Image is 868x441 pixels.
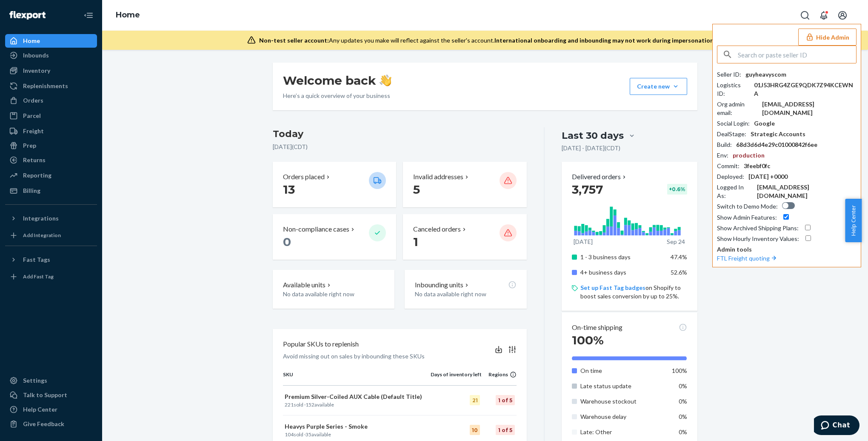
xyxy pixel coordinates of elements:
[273,143,527,151] p: [DATE] ( CDT )
[5,417,97,431] button: Give Feedback
[283,290,384,298] p: No data available right now
[717,140,732,149] div: Build :
[23,37,40,45] div: Home
[5,139,97,152] a: Prep
[717,70,741,79] div: Seller ID :
[667,238,685,246] p: Sep 24
[9,11,46,20] img: Flexport logo
[283,235,291,249] span: 0
[798,29,857,46] button: Hide Admin
[80,7,97,24] button: Close Navigation
[23,82,68,90] div: Replenishments
[23,66,50,75] div: Inventory
[717,255,778,262] a: FTL Freight quoting
[679,382,687,389] span: 0%
[717,100,758,117] div: Org admin email :
[762,100,857,117] div: [EMAIL_ADDRESS][DOMAIN_NAME]
[754,119,775,128] div: Google
[580,268,664,277] p: 4+ business days
[494,37,715,44] span: International onboarding and inbounding may not work during impersonation.
[283,182,295,197] span: 13
[470,425,480,435] div: 10
[5,153,97,167] a: Returns
[496,395,515,405] div: 1 of 5
[23,214,59,223] div: Integrations
[733,151,765,160] div: production
[717,235,799,243] div: Show Hourly Inventory Values :
[580,283,687,301] p: on Shopify to boost sales conversion by up to 25%.
[285,401,429,408] p: sold · available
[562,144,620,152] p: [DATE] - [DATE] ( CDT )
[23,186,40,195] div: Billing
[285,422,429,431] p: Heavys Purple Series - Smoke
[470,395,480,405] div: 21
[717,119,750,128] div: Social Login :
[717,245,857,254] p: Admin tools
[380,74,391,86] img: hand-wave emoji
[5,109,97,123] a: Parcel
[572,333,604,347] span: 100%
[5,184,97,198] a: Billing
[283,92,391,100] p: Here’s a quick overview of your business
[413,172,463,182] p: Invalid addresses
[405,270,526,309] button: Inbounding unitsNo data available right now
[717,130,746,138] div: DealStage :
[797,7,814,24] button: Open Search Box
[23,141,36,150] div: Prep
[845,199,862,242] span: Help Center
[273,270,394,309] button: Available unitsNo data available right now
[580,367,664,375] p: On time
[5,169,97,182] a: Reporting
[751,130,805,138] div: Strategic Accounts
[413,224,461,234] p: Canceled orders
[572,182,603,197] span: 3,757
[283,352,425,361] p: Avoid missing out on sales by inbounding these SKUs
[717,81,750,98] div: Logistics ID :
[580,284,645,291] a: Set up Fast Tag badges
[283,73,391,88] h1: Welcome back
[23,232,61,239] div: Add Integration
[5,212,97,225] button: Integrations
[23,156,46,164] div: Returns
[736,140,817,149] div: 68d3d6d4e29c01000842f6ee
[717,172,744,181] div: Deployed :
[5,124,97,138] a: Freight
[5,374,97,387] a: Settings
[679,428,687,435] span: 0%
[283,339,359,349] p: Popular SKUs to replenish
[413,182,420,197] span: 5
[671,253,687,261] span: 47.4%
[283,280,325,290] p: Available units
[415,280,463,290] p: Inbounding units
[5,270,97,283] a: Add Fast Tag
[413,235,418,249] span: 1
[738,46,856,63] input: Search or paste seller ID
[5,34,97,48] a: Home
[23,96,43,105] div: Orders
[5,79,97,93] a: Replenishments
[572,323,622,332] p: On-time shipping
[572,172,628,182] p: Delivered orders
[5,388,97,402] button: Talk to Support
[814,415,859,437] iframe: Opens a widget where you can chat to one of our agents
[717,162,740,170] div: Commit :
[717,224,799,232] div: Show Archived Shipping Plans :
[717,202,778,211] div: Switch to Demo Mode :
[580,253,664,261] p: 1 - 3 business days
[745,70,786,79] div: guyheavyscom
[5,253,97,266] button: Fast Tags
[580,428,664,436] p: Late: Other
[672,367,687,374] span: 100%
[5,403,97,416] a: Help Center
[116,10,140,20] a: Home
[834,7,851,24] button: Open account menu
[5,49,97,62] a: Inbounds
[717,183,753,200] div: Logged In As :
[5,94,97,107] a: Orders
[259,37,329,44] span: Non-test seller account:
[285,392,429,401] p: Premium Silver-Coiled AUX Cable (Default Title)
[580,412,664,421] p: Warehouse delay
[562,129,624,142] div: Last 30 days
[23,376,47,385] div: Settings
